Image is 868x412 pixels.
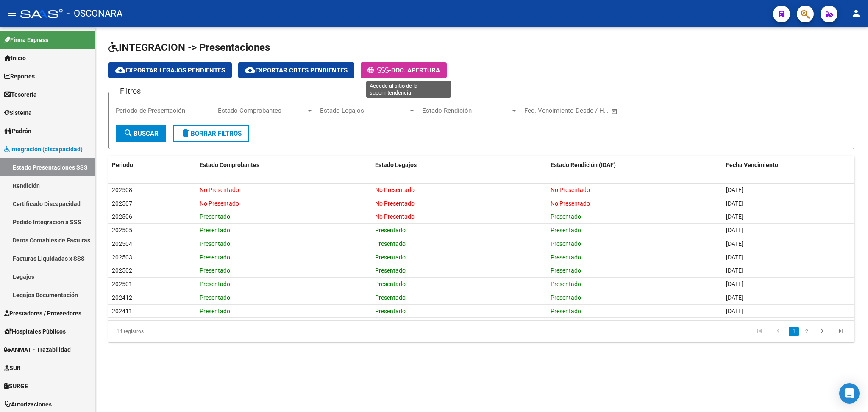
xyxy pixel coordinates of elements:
[245,65,255,75] mat-icon: cloud_download
[112,240,132,247] span: 202504
[200,240,230,247] span: Presentado
[375,200,415,207] span: No Presentado
[200,294,230,301] span: Presentado
[173,125,249,142] button: Borrar Filtros
[375,161,417,168] span: Estado Legajos
[551,200,590,207] span: No Presentado
[112,161,133,168] span: Periodo
[833,327,849,336] a: go to last page
[112,227,132,234] span: 202505
[789,327,799,336] a: 1
[551,161,616,168] span: Estado Rendición (IDAF)
[814,327,830,336] a: go to next page
[375,213,415,220] span: No Presentado
[4,90,37,99] span: Tesorería
[4,53,26,63] span: Inicio
[112,200,132,207] span: 202507
[726,161,778,168] span: Fecha Vencimiento
[375,254,406,261] span: Presentado
[4,35,48,45] span: Firma Express
[4,363,21,373] span: SUR
[108,321,256,342] div: 14 registros
[4,400,52,409] span: Autorizaciones
[238,62,354,78] button: Exportar Cbtes Pendientes
[4,72,35,81] span: Reportes
[112,308,132,315] span: 202411
[391,67,440,74] span: Doc. Apertura
[112,281,132,287] span: 202501
[112,187,132,193] span: 202508
[4,345,71,354] span: ANMAT - Trazabilidad
[800,324,813,339] li: page 2
[181,128,191,138] mat-icon: delete
[726,294,743,301] span: [DATE]
[200,267,230,274] span: Presentado
[375,281,406,287] span: Presentado
[200,161,259,168] span: Estado Comprobantes
[375,187,415,193] span: No Presentado
[196,156,372,174] datatable-header-cell: Estado Comprobantes
[839,383,860,404] div: Open Intercom Messenger
[200,187,239,193] span: No Presentado
[112,294,132,301] span: 202412
[375,267,406,274] span: Presentado
[108,62,232,78] button: Exportar Legajos Pendientes
[375,308,406,315] span: Presentado
[801,327,812,336] a: 2
[375,240,406,247] span: Presentado
[112,213,132,220] span: 202506
[751,327,768,336] a: go to first page
[200,200,239,207] span: No Presentado
[218,107,306,114] span: Estado Comprobantes
[551,281,581,287] span: Presentado
[200,213,230,220] span: Presentado
[4,327,66,336] span: Hospitales Públicos
[726,308,743,315] span: [DATE]
[375,294,406,301] span: Presentado
[200,254,230,261] span: Presentado
[787,324,800,339] li: page 1
[108,42,270,53] span: INTEGRACION -> Presentaciones
[551,294,581,301] span: Presentado
[551,213,581,220] span: Presentado
[4,126,31,136] span: Padrón
[551,267,581,274] span: Presentado
[726,281,743,287] span: [DATE]
[551,254,581,261] span: Presentado
[112,254,132,261] span: 202503
[7,8,17,18] mat-icon: menu
[108,156,196,174] datatable-header-cell: Periodo
[123,130,159,137] span: Buscar
[115,67,225,74] span: Exportar Legajos Pendientes
[116,125,166,142] button: Buscar
[723,156,854,174] datatable-header-cell: Fecha Vencimiento
[115,65,125,75] mat-icon: cloud_download
[200,281,230,287] span: Presentado
[4,309,81,318] span: Prestadores / Proveedores
[551,187,590,193] span: No Presentado
[610,106,620,116] button: Open calendar
[112,267,132,274] span: 202502
[4,145,83,154] span: Integración (discapacidad)
[361,62,447,78] button: -Doc. Apertura
[726,187,743,193] span: [DATE]
[547,156,723,174] datatable-header-cell: Estado Rendición (IDAF)
[851,8,861,18] mat-icon: person
[200,227,230,234] span: Presentado
[116,85,145,97] h3: Filtros
[4,381,28,391] span: SURGE
[524,107,559,114] input: Fecha inicio
[4,108,32,117] span: Sistema
[566,107,607,114] input: Fecha fin
[770,327,786,336] a: go to previous page
[245,67,348,74] span: Exportar Cbtes Pendientes
[320,107,408,114] span: Estado Legajos
[200,308,230,315] span: Presentado
[726,227,743,234] span: [DATE]
[375,227,406,234] span: Presentado
[367,67,391,74] span: -
[551,308,581,315] span: Presentado
[181,130,242,137] span: Borrar Filtros
[551,240,581,247] span: Presentado
[67,4,122,23] span: - OSCONARA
